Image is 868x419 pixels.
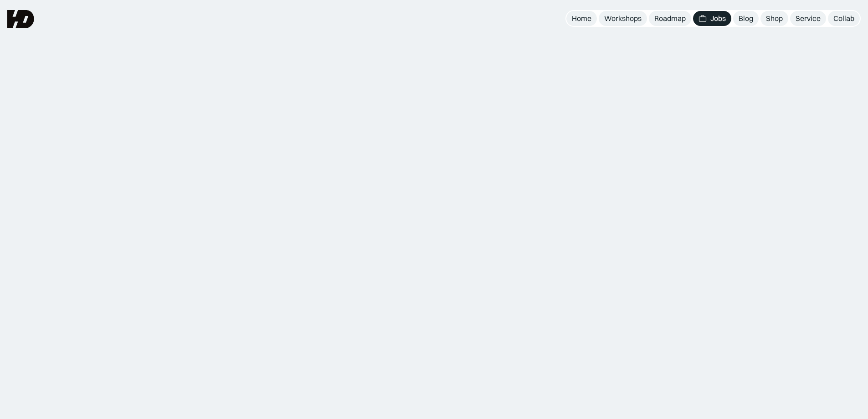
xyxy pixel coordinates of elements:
[572,14,591,23] div: Home
[739,14,753,23] div: Blog
[566,11,597,26] a: Home
[760,11,788,26] a: Shop
[604,14,642,23] div: Workshops
[790,11,826,26] a: Service
[833,14,854,23] div: Collab
[649,11,691,26] a: Roadmap
[710,14,726,23] div: Jobs
[599,11,647,26] a: Workshops
[796,14,821,23] div: Service
[654,14,686,23] div: Roadmap
[693,11,731,26] a: Jobs
[766,14,783,23] div: Shop
[733,11,759,26] a: Blog
[828,11,860,26] a: Collab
